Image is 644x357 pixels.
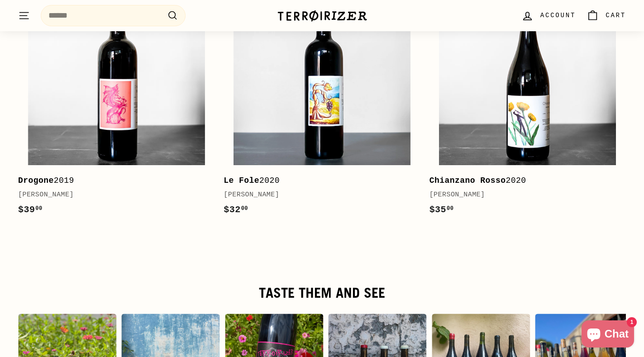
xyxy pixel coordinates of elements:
[224,176,259,185] b: Le Fole
[35,205,42,212] sup: 00
[516,2,581,29] a: Account
[224,190,411,200] div: [PERSON_NAME]
[540,10,576,20] span: Account
[18,285,626,300] h2: Taste them and see
[579,320,637,350] inbox-online-store-chat: Shopify online store chat
[18,205,43,215] span: $39
[18,174,205,187] div: 2019
[241,205,248,212] sup: 00
[18,190,205,200] div: [PERSON_NAME]
[606,10,626,20] span: Cart
[447,205,453,212] sup: 00
[429,176,506,185] b: Chianzano Rosso
[224,174,411,187] div: 2020
[224,205,248,215] span: $32
[429,174,617,187] div: 2020
[581,2,631,29] a: Cart
[429,205,454,215] span: $35
[18,176,54,185] b: Drogone
[429,190,617,200] div: [PERSON_NAME]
